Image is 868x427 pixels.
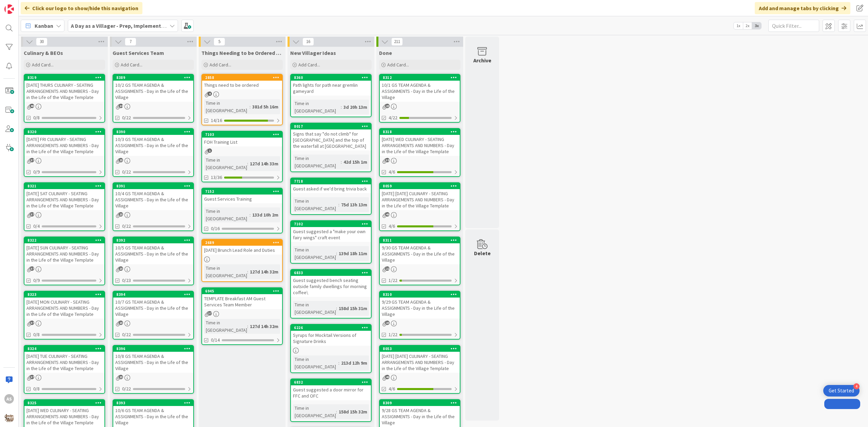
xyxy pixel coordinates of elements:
[24,291,104,319] div: 8323[DATE] MON CULINARY - SEATING ARRANGEMENTS AND NUMBERS - Day in the Life of the Village Template
[35,22,53,30] span: Kanban
[33,168,40,176] span: 0/9
[27,184,104,188] div: 8321
[202,294,282,309] div: TEMPLATE Breakfast AM Guest Services Team Member
[380,346,460,373] div: 8053[DATE] [DATE] CULINARY - SEATING ARRANGEMENTS AND NUMBERS - Day in the Life of the Village Te...
[338,201,339,208] span: :
[204,156,247,171] div: Time in [GEOGRAPHIC_DATA]
[113,352,193,373] div: 10/8 GS TEAM AGENDA & ASSIGNMENTS - Day in the Life of the Village
[291,123,371,129] div: 8017
[4,4,14,14] img: Visit kanbanzone.com
[389,277,397,284] span: 1/22
[113,183,193,210] div: 839110/4 GS TEAM AGENDA & ASSIGNMENTS - Day in the Life of the Village
[113,75,193,81] div: 8389
[385,266,390,271] span: 22
[298,62,320,68] span: Add Card...
[202,188,282,195] div: 7152
[294,325,371,330] div: 6226
[113,298,193,319] div: 10/7 GS TEAM AGENDA & ASSIGNMENTS - Day in the Life of the Village
[290,49,336,56] span: New Villager Ideas
[380,75,460,102] div: 831210/1 GS TEAM AGENDA & ASSIGNMENTS - Day in the Life of the Village
[291,81,371,96] div: Path lights for path near gremlin gameyard
[205,240,282,245] div: 2689
[291,221,371,242] div: 7102Guest suggested a "make your own fairy wings" craft event
[823,385,860,396] div: Open Get Started checklist, remaining modules: 4
[24,75,104,102] div: 8319[DATE] THURS CULINARY - SEATING ARRANGEMENTS AND NUMBERS - Day in the Life of the Village Tem...
[338,359,339,367] span: :
[385,321,390,325] span: 23
[24,237,104,264] div: 8322[DATE] SUN CULINARY - SEATING ARRANGEMENTS AND NUMBERS - Day in the Life of the Village Template
[202,288,282,294] div: 6945
[211,117,222,124] span: 14/16
[341,103,342,111] span: :
[337,408,369,415] div: 158d 15h 32m
[113,49,164,56] span: Guest Services Team
[202,75,282,81] div: 2858
[473,56,491,64] div: Archive
[30,266,34,271] span: 37
[205,189,282,194] div: 7152
[202,240,282,246] div: 2689
[116,129,193,134] div: 8390
[202,195,282,203] div: Guest Services Training
[113,135,193,156] div: 10/3 GS TEAM AGENDA & ASSIGNMENTS - Day in the Life of the Village
[291,379,371,400] div: 6832Guest suggested a door mirror for FFC and OFC
[743,22,752,29] span: 2x
[21,2,142,14] div: Click our logo to show/hide this navigation
[291,276,371,297] div: Guest suggested bench seating outside family dwellings for morning coffee\
[24,183,104,210] div: 8321[DATE] SAT CULINARY - SEATING ARRANGEMENTS AND NUMBERS - Day in the Life of the Village Template
[113,81,193,102] div: 10/2 GS TEAM AGENDA & ASSIGNMENTS - Day in the Life of the Village
[755,2,850,14] div: Add and manage tabs by clicking
[205,289,282,293] div: 6945
[119,266,123,271] span: 23
[204,207,250,222] div: Time in [GEOGRAPHIC_DATA]
[24,400,104,427] div: 8325[DATE] WED CULINARY - SEATING ARRANGEMENTS AND NUMBERS - Day in the Life of the Village Template
[383,401,460,405] div: 8309
[380,298,460,319] div: 9/29 GS TEAM AGENDA & ASSIGNMENTS - Day in the Life of the Village
[291,75,371,81] div: 8360
[204,264,247,279] div: Time in [GEOGRAPHIC_DATA]
[202,288,282,309] div: 6945TEMPLATE Breakfast AM Guest Services Team Member
[211,174,222,181] span: 13/36
[33,385,40,392] span: 0/8
[291,325,371,346] div: 6226Syrups for Mocktail Versions of Signature Drinks
[116,346,193,351] div: 8396
[113,400,193,427] div: 839310/6 GS TEAM AGENDA & ASSIGNMENTS - Day in the Life of the Village
[380,346,460,352] div: 8053
[27,75,104,80] div: 8319
[291,129,371,150] div: Signs that say "do not climb" for [GEOGRAPHIC_DATA] and the top of the waterfall at [GEOGRAPHIC_D...
[768,20,819,32] input: Quick Filter...
[391,38,403,46] span: 211
[204,319,247,334] div: Time in [GEOGRAPHIC_DATA]
[342,103,369,111] div: 3d 20h 13m
[251,103,280,110] div: 381d 5h 16m
[202,188,282,203] div: 7152Guest Services Training
[24,298,104,319] div: [DATE] MON CULINARY - SEATING ARRANGEMENTS AND NUMBERS - Day in the Life of the Village Template
[294,380,371,385] div: 6832
[380,352,460,373] div: [DATE] [DATE] CULINARY - SEATING ARRANGEMENTS AND NUMBERS - Day in the Life of the Village Template
[293,355,338,370] div: Time in [GEOGRAPHIC_DATA]
[202,246,282,255] div: [DATE] Brunch Lead Role and Duties
[341,158,342,166] span: :
[829,387,854,394] div: Get Started
[734,22,743,29] span: 1x
[205,75,282,80] div: 2858
[214,38,225,46] span: 5
[208,311,212,316] span: 37
[201,49,283,56] span: Things Needing to be Ordered - PUT IN CARD, Don't make new card
[24,237,104,243] div: 8322
[383,238,460,243] div: 8311
[380,400,460,427] div: 83099/28 GS TEAM AGENDA & ASSIGNMENTS - Day in the Life of the Village
[24,346,104,352] div: 8324
[24,75,104,81] div: 8319
[342,158,369,166] div: 42d 15h 1m
[24,352,104,373] div: [DATE] TUE CULINARY - SEATING ARRANGEMENTS AND NUMBERS - Day in the Life of the Village Template
[119,158,123,162] span: 23
[380,291,460,298] div: 8310
[33,223,40,230] span: 0/4
[380,189,460,210] div: [DATE] [DATE] CULINARY - SEATING ARRANGEMENTS AND NUMBERS - Day in the Life of the Village Template
[30,104,34,108] span: 40
[389,223,395,230] span: 4/6
[24,183,104,189] div: 8321
[293,246,336,261] div: Time in [GEOGRAPHIC_DATA]
[474,249,491,257] div: Delete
